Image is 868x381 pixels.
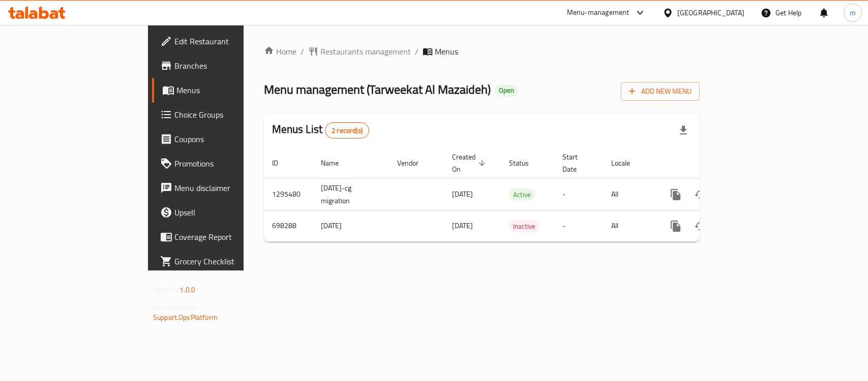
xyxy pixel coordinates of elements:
span: Get support on: [153,301,200,314]
button: Change Status [688,182,712,207]
span: Created On [452,151,489,175]
span: Choice Groups [174,108,285,121]
th: Actions [655,148,769,179]
td: [DATE]-cg migration [313,178,389,210]
span: Active [509,189,535,201]
span: Promotions [174,157,285,170]
span: Upsell [174,206,285,219]
span: Menu disclaimer [174,182,285,194]
button: more [664,214,688,238]
a: Menu disclaimer [152,176,293,200]
span: [DATE] [452,219,473,232]
button: more [664,182,688,207]
a: Coupons [152,127,293,151]
table: enhanced table [264,148,769,242]
span: Menus [176,84,285,96]
span: Menu management ( Tarweekat Al Mazaideh ) [264,78,491,101]
a: Branches [152,53,293,78]
a: Promotions [152,151,293,176]
a: Upsell [152,200,293,225]
span: Vendor [397,157,432,169]
span: Coupons [174,133,285,145]
span: Inactive [509,221,540,232]
button: Add New Menu [621,82,700,101]
span: m [850,7,856,18]
li: / [301,45,304,58]
a: Grocery Checklist [152,249,293,274]
td: All [603,210,655,241]
span: ID [272,157,291,169]
span: Open [495,86,518,95]
div: [GEOGRAPHIC_DATA] [677,7,744,18]
span: Status [509,157,542,169]
a: Menus [152,78,293,102]
span: Grocery Checklist [174,255,285,267]
div: Open [495,85,518,97]
a: Choice Groups [152,102,293,127]
li: / [415,45,418,58]
a: Edit Restaurant [152,29,293,53]
h2: Menus List [272,122,369,139]
button: Change Status [688,214,712,238]
span: [DATE] [452,187,473,201]
span: Version: [153,283,178,296]
td: - [554,178,603,210]
span: Add New Menu [629,85,692,98]
nav: breadcrumb [264,45,700,58]
span: 1.0.0 [179,283,195,296]
span: Start Date [562,151,591,175]
span: Edit Restaurant [174,35,285,47]
td: - [554,210,603,241]
div: Total records count [325,122,369,139]
a: Restaurants management [308,45,411,58]
div: Menu-management [567,7,630,19]
td: All [603,178,655,210]
span: Coverage Report [174,231,285,243]
span: 2 record(s) [325,126,369,135]
span: Name [321,157,352,169]
a: Support.OpsPlatform [153,311,218,324]
span: Restaurants management [320,45,411,58]
span: Branches [174,60,285,72]
td: [DATE] [313,210,389,241]
div: Export file [671,118,696,143]
span: Locale [611,157,643,169]
a: Coverage Report [152,225,293,249]
span: Menus [435,45,458,58]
